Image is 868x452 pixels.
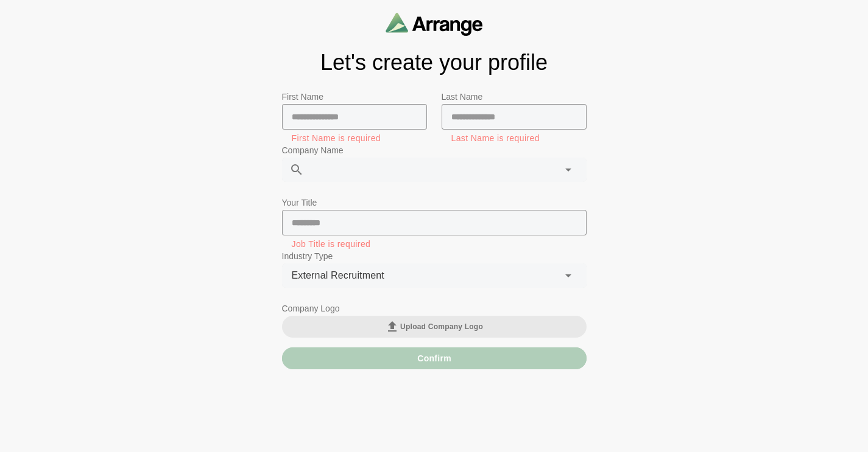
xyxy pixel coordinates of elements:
span: Upload Company Logo [385,319,483,334]
span: External Recruitment [292,268,384,283]
p: Your Title [282,195,587,210]
p: Company Logo [282,301,587,316]
h1: Let's create your profile [282,50,587,75]
div: First Name is required [292,134,417,142]
p: First Name [282,89,427,104]
div: Job Title is required [292,240,577,248]
p: Company Name [282,143,587,158]
p: Industry Type [282,249,587,263]
button: Upload Company Logo [282,316,587,338]
p: Last Name [442,89,587,104]
div: Last Name is required [451,134,577,142]
img: arrangeai-name-small-logo.4d2b8aee.svg [386,12,483,36]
